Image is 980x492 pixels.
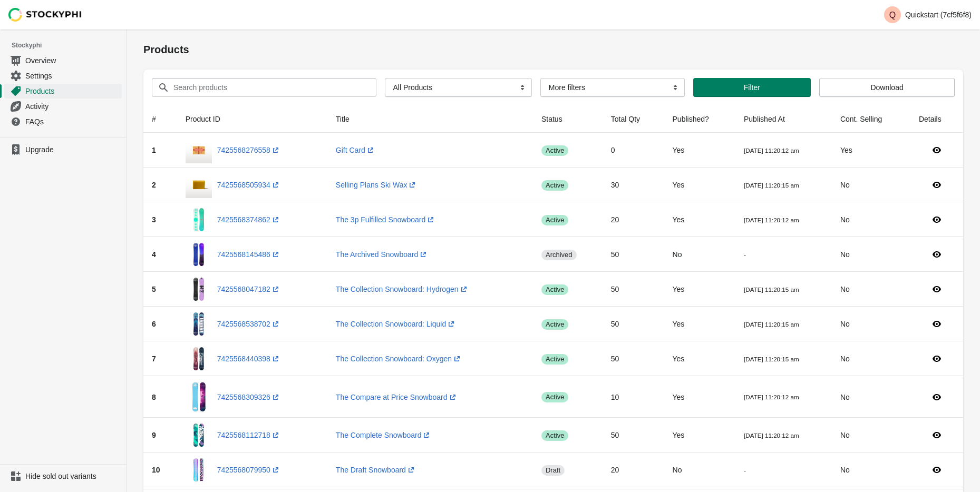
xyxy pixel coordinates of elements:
[4,68,122,83] a: Settings
[832,341,910,376] td: No
[4,142,122,157] a: Upgrade
[541,319,568,330] span: active
[152,466,160,474] span: 10
[664,452,735,487] td: No
[336,355,462,363] a: The Collection Snowboard: Oxygen(opens a new window)
[25,471,120,481] span: Hide sold out variants
[152,285,156,293] span: 5
[541,250,577,260] span: archived
[12,40,126,51] span: Stockyphi
[152,355,156,363] span: 7
[25,55,120,66] span: Overview
[336,215,436,224] a: The 3p Fulfilled Snowboard(opens a new window)
[603,418,664,452] td: 50
[664,105,735,133] th: Published?
[905,11,972,19] p: Quickstart (7cf5f6f8)
[4,83,122,99] a: Products
[603,105,664,133] th: Total Qty
[880,4,976,25] button: Avatar with initials QQuickstart (7cf5f6f8)
[744,217,799,223] small: [DATE] 11:20:12 am
[541,465,565,476] span: draft
[336,466,416,474] a: The Draft Snowboard(opens a new window)
[664,272,735,307] td: Yes
[603,168,664,202] td: 30
[25,86,120,96] span: Products
[744,432,799,439] small: [DATE] 11:20:12 am
[832,237,910,272] td: No
[603,341,664,376] td: 50
[217,355,281,363] a: 7425568440398(opens a new window)
[664,168,735,202] td: Yes
[832,452,910,487] td: No
[744,393,799,400] small: [DATE] 11:20:12 am
[744,147,799,154] small: [DATE] 11:20:12 am
[177,105,327,133] th: Product ID
[217,215,281,224] a: 7425568374862(opens a new window)
[25,116,120,127] span: FAQs
[152,146,156,154] span: 1
[25,71,120,81] span: Settings
[744,321,799,328] small: [DATE] 11:20:15 am
[744,467,746,474] small: -
[143,42,963,57] h1: Products
[4,469,122,484] a: Hide sold out variants
[664,133,735,168] td: Yes
[217,393,281,401] a: 7425568309326(opens a new window)
[336,393,458,401] a: The Compare at Price Snowboard(opens a new window)
[186,137,212,163] img: gift_card.png
[217,431,281,439] a: 7425568112718(opens a new window)
[541,145,568,156] span: active
[735,105,832,133] th: Published At
[664,202,735,237] td: Yes
[336,431,432,439] a: The Complete Snowboard(opens a new window)
[152,181,156,189] span: 2
[832,202,910,237] td: No
[603,237,664,272] td: 50
[8,8,82,22] img: Stockyphi
[744,182,799,189] small: [DATE] 11:20:15 am
[693,78,811,97] button: Filter
[832,418,910,452] td: No
[910,105,963,133] th: Details
[664,307,735,341] td: Yes
[25,144,120,155] span: Upgrade
[884,6,901,23] span: Avatar with initials Q
[217,181,281,189] a: 7425568505934(opens a new window)
[186,311,212,337] img: Main_b13ad453-477c-4ed1-9b43-81f3345adfd6.jpg
[336,146,376,154] a: Gift Card(opens a new window)
[336,250,429,259] a: The Archived Snowboard(opens a new window)
[186,422,212,448] img: Main_589fc064-24a2-4236-9eaf-13b2bd35d21d.jpg
[25,101,120,112] span: Activity
[603,376,664,418] td: 10
[603,202,664,237] td: 20
[4,53,122,68] a: Overview
[152,215,156,224] span: 3
[603,307,664,341] td: 50
[603,133,664,168] td: 0
[889,11,896,19] text: Q
[832,307,910,341] td: No
[336,320,457,328] a: The Collection Snowboard: Liquid(opens a new window)
[217,146,281,154] a: 7425568276558(opens a new window)
[832,376,910,418] td: No
[173,78,357,97] input: Search products
[152,393,156,401] span: 8
[832,272,910,307] td: No
[541,354,568,365] span: active
[664,376,735,418] td: Yes
[327,105,533,133] th: Title
[4,114,122,129] a: FAQs
[603,272,664,307] td: 50
[217,285,281,293] a: 7425568047182(opens a new window)
[336,181,418,189] a: Selling Plans Ski Wax(opens a new window)
[533,105,603,133] th: Status
[186,457,212,483] img: Main_5127218a-8f6c-498f-b489-09242c0fab0a.jpg
[186,380,212,414] img: snowboard_sky.png
[664,237,735,272] td: No
[832,168,910,202] td: No
[152,320,156,328] span: 6
[744,251,746,258] small: -
[744,356,799,362] small: [DATE] 11:20:15 am
[152,431,156,439] span: 9
[186,276,212,302] img: Main_0a40b01b-5021-48c1-80d1-aa8ab4876d3d.jpg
